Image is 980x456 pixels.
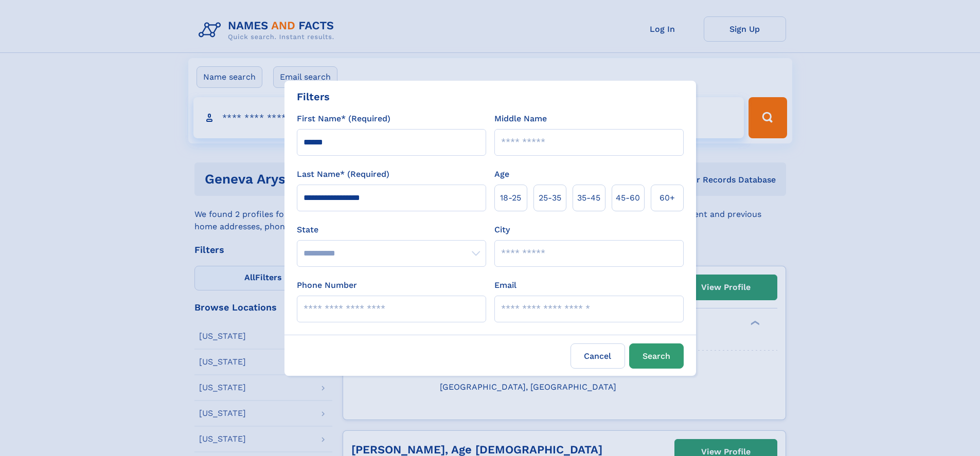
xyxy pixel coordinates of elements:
[297,168,389,180] label: Last Name* (Required)
[297,89,330,104] div: Filters
[539,192,561,204] span: 25‑35
[660,192,675,204] span: 60+
[297,224,486,236] label: State
[297,113,390,125] label: First Name* (Required)
[494,168,509,180] label: Age
[571,343,625,369] label: Cancel
[500,192,521,204] span: 18‑25
[494,279,516,291] label: Email
[629,343,684,369] button: Search
[494,113,547,125] label: Middle Name
[616,192,640,204] span: 45‑60
[577,192,600,204] span: 35‑45
[494,224,510,236] label: City
[297,279,357,291] label: Phone Number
